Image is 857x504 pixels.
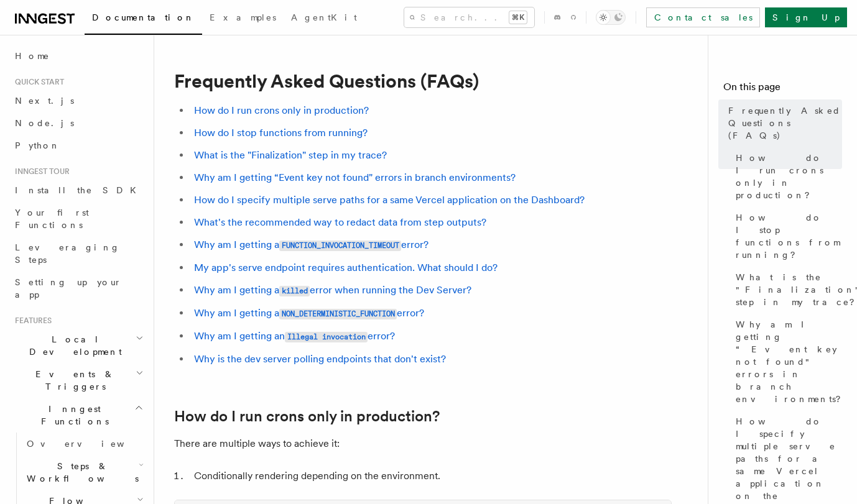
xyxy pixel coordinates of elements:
[15,242,120,265] span: Leveraging Steps
[731,313,842,410] a: Why am I getting “Event key not found" errors in branch environments?
[194,194,585,206] a: How do I specify multiple serve paths for a same Vercel application on the Dashboard?
[284,4,364,34] a: AgentKit
[15,96,74,106] span: Next.js
[174,435,672,452] p: There are multiple ways to achieve it:
[85,4,202,35] a: Documentation
[646,7,760,27] a: Contact sales
[723,99,842,147] a: Frequently Asked Questions (FAQs)
[509,11,527,24] kbd: ⌘K
[194,104,369,116] a: How do I run crons only in production?
[731,266,842,313] a: What is the "Finalization" step in my trace?
[279,309,397,319] code: NON_DETERMINISTIC_FUNCTION
[291,12,357,22] span: AgentKit
[285,332,368,342] code: Illegal invocation
[210,12,276,22] span: Examples
[194,239,428,250] a: Why am I getting aFUNCTION_INVOCATION_TIMEOUTerror?
[10,179,146,201] a: Install the SDK
[15,185,144,195] span: Install the SDK
[194,353,446,365] a: Why is the dev server polling endpoints that don't exist?
[194,330,395,342] a: Why am I getting anIllegal invocationerror?
[10,328,146,363] button: Local Development
[10,167,70,176] span: Inngest tour
[10,236,146,271] a: Leveraging Steps
[10,403,134,428] span: Inngest Functions
[194,216,486,228] a: What's the recommended way to redact data from step outputs?
[22,455,146,490] button: Steps & Workflows
[202,4,284,34] a: Examples
[279,241,401,251] code: FUNCTION_INVOCATION_TIMEOUT
[731,147,842,206] a: How do I run crons only in production?
[10,333,136,358] span: Local Development
[736,152,842,201] span: How do I run crons only in production?
[10,45,146,67] a: Home
[15,118,74,128] span: Node.js
[92,12,195,22] span: Documentation
[731,206,842,266] a: How do I stop functions from running?
[15,50,50,62] span: Home
[190,467,672,485] li: Conditionally rendering depending on the environment.
[27,439,155,449] span: Overview
[10,89,146,112] a: Next.js
[404,7,534,27] button: Search...⌘K
[22,460,139,485] span: Steps & Workflows
[10,201,146,236] a: Your first Functions
[10,363,146,398] button: Events & Triggers
[15,208,89,230] span: Your first Functions
[728,104,842,142] span: Frequently Asked Questions (FAQs)
[15,277,122,300] span: Setting up your app
[194,307,424,319] a: Why am I getting aNON_DETERMINISTIC_FUNCTIONerror?
[174,70,672,92] h1: Frequently Asked Questions (FAQs)
[194,149,387,161] a: What is the "Finalization" step in my trace?
[596,10,626,25] button: Toggle dark mode
[22,433,146,455] a: Overview
[736,211,842,261] span: How do I stop functions from running?
[279,286,310,296] code: killed
[10,112,146,134] a: Node.js
[736,318,850,405] span: Why am I getting “Event key not found" errors in branch environments?
[10,77,64,87] span: Quick start
[194,127,368,139] a: How do I stop functions from running?
[10,368,136,393] span: Events & Triggers
[723,80,842,99] h4: On this page
[10,134,146,157] a: Python
[10,316,52,326] span: Features
[194,262,498,273] a: My app's serve endpoint requires authentication. What should I do?
[10,271,146,306] a: Setting up your app
[194,284,471,296] a: Why am I getting akillederror when running the Dev Server?
[10,398,146,433] button: Inngest Functions
[194,172,516,183] a: Why am I getting “Event key not found" errors in branch environments?
[765,7,847,27] a: Sign Up
[15,140,60,150] span: Python
[174,408,440,425] a: How do I run crons only in production?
